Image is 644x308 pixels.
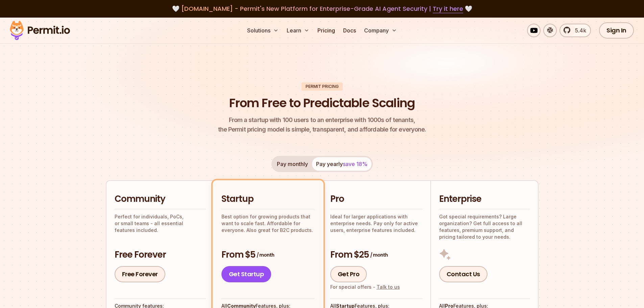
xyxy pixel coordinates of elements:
[181,4,463,13] span: [DOMAIN_NAME] - Permit's New Platform for Enterprise-Grade AI Agent Security |
[315,24,338,37] a: Pricing
[439,266,487,282] a: Contact Us
[439,213,530,240] p: Got special requirements? Large organization? Get full access to all features, premium support, a...
[599,22,634,39] a: Sign In
[229,95,415,112] h1: From Free to Predictable Scaling
[330,193,422,205] h2: Pro
[330,213,422,234] p: Ideal for larger applications with enterprise needs. Pay only for active users, enterprise featur...
[218,115,426,125] span: From a startup with 100 users to an enterprise with 1000s of tenants,
[16,4,628,14] div: 🤍 🤍
[218,115,426,134] p: the Permit pricing model is simple, transparent, and affordable for everyone.
[257,252,274,258] span: / month
[115,213,206,234] p: Perfect for individuals, PoCs, or small teams - all essential features included.
[571,26,586,34] span: 5.4k
[302,82,343,91] div: Permit Pricing
[221,266,271,282] a: Get Startup
[439,193,530,205] h2: Enterprise
[244,24,281,37] button: Solutions
[330,249,422,261] h3: From $25
[370,252,388,258] span: / month
[284,24,312,37] button: Learn
[559,24,591,37] a: 5.4k
[340,24,359,37] a: Docs
[330,284,400,290] div: For special offers -
[361,24,400,37] button: Company
[221,213,315,234] p: Best option for growing products that want to scale fast. Affordable for everyone. Also great for...
[115,249,206,261] h3: Free Forever
[433,4,463,13] a: Try it here
[115,266,165,282] a: Free Forever
[330,266,367,282] a: Get Pro
[377,284,400,290] a: Talk to us
[7,19,73,42] img: Permit logo
[221,193,315,205] h2: Startup
[221,249,315,261] h3: From $5
[273,157,312,171] button: Pay monthly
[115,193,206,205] h2: Community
